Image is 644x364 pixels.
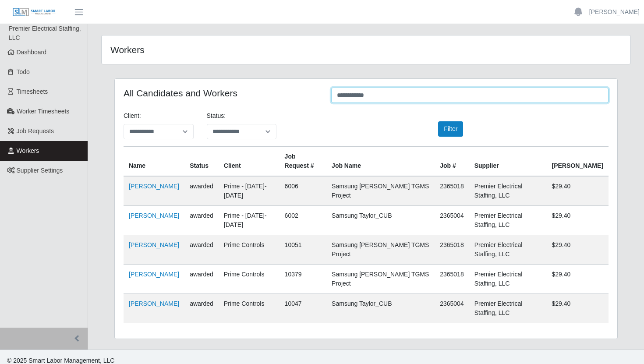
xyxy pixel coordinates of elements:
td: Samsung Taylor_CUB [326,206,435,235]
a: [PERSON_NAME] [589,7,640,17]
td: 10047 [280,294,326,323]
td: 10379 [280,265,326,294]
th: [PERSON_NAME] [546,147,609,177]
td: awarded [184,176,219,206]
th: Job Name [326,147,435,177]
label: Client: [124,111,141,120]
td: Prime Controls [219,235,280,265]
img: SLM Logo [12,7,56,17]
th: Job # [435,147,469,177]
td: Premier Electrical Staffing, LLC [469,235,547,265]
td: Premier Electrical Staffing, LLC [469,294,547,323]
td: $29.40 [546,265,609,294]
span: Job Requests [17,127,54,134]
span: © 2025 Smart Labor Management, LLC [7,357,114,364]
td: $29.40 [546,176,609,206]
td: Prime Controls [219,294,280,323]
td: Samsung [PERSON_NAME] TGMS Project [326,235,435,265]
span: Worker Timesheets [17,108,69,115]
td: Premier Electrical Staffing, LLC [469,176,547,206]
button: Filter [438,121,463,137]
a: [PERSON_NAME] [129,271,179,278]
td: $29.40 [546,206,609,235]
td: 2365018 [435,265,469,294]
h4: All Candidates and Workers [124,88,318,99]
td: $29.40 [546,294,609,323]
td: Prime Controls [219,265,280,294]
a: [PERSON_NAME] [129,183,179,190]
td: Samsung Taylor_CUB [326,294,435,323]
td: 2365018 [435,235,469,265]
th: Name [124,147,184,177]
h4: Workers [110,44,316,55]
th: Status [184,147,219,177]
td: $29.40 [546,235,609,265]
span: Premier Electrical Staffing, LLC [9,25,81,41]
td: awarded [184,294,219,323]
td: 10051 [280,235,326,265]
td: 6002 [280,206,326,235]
th: Supplier [469,147,547,177]
td: awarded [184,206,219,235]
td: Prime - [DATE]-[DATE] [219,206,280,235]
td: Premier Electrical Staffing, LLC [469,265,547,294]
a: [PERSON_NAME] [129,241,179,248]
a: [PERSON_NAME] [129,300,179,307]
td: 2365004 [435,206,469,235]
span: Todo [17,68,30,75]
td: awarded [184,235,219,265]
span: Workers [17,147,39,154]
label: Status: [207,111,226,120]
td: awarded [184,265,219,294]
th: Client [219,147,280,177]
td: Samsung [PERSON_NAME] TGMS Project [326,176,435,206]
span: Dashboard [17,49,47,56]
span: Supplier Settings [17,167,63,174]
th: Job Request # [280,147,326,177]
span: Timesheets [17,88,48,95]
td: Prime - [DATE]-[DATE] [219,176,280,206]
td: 2365004 [435,294,469,323]
a: [PERSON_NAME] [129,212,179,219]
td: Premier Electrical Staffing, LLC [469,206,547,235]
td: 6006 [280,176,326,206]
td: Samsung [PERSON_NAME] TGMS Project [326,265,435,294]
td: 2365018 [435,176,469,206]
